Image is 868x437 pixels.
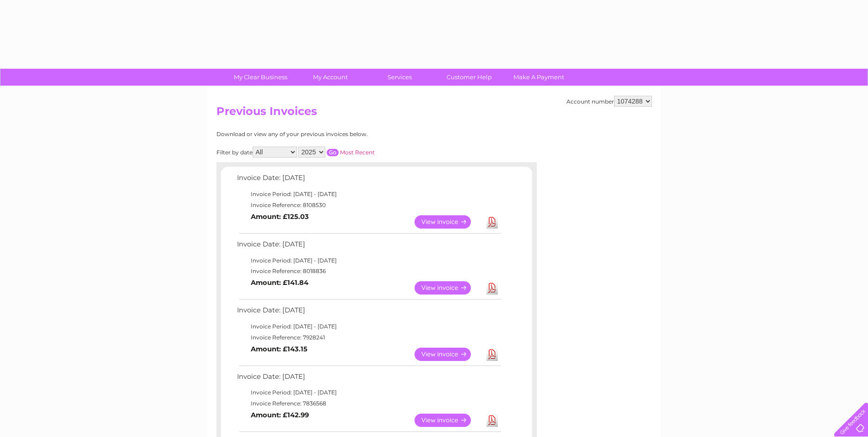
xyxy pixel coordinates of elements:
a: My Account [292,69,368,86]
a: My Clear Business [223,69,298,86]
td: Invoice Date: [DATE] [235,371,502,388]
div: Download or view any of your previous invoices below. [216,131,457,137]
a: View [415,281,482,295]
b: Amount: £125.03 [251,213,309,221]
a: Services [362,69,437,86]
td: Invoice Reference: 8108530 [235,200,502,211]
td: Invoice Period: [DATE] - [DATE] [235,321,502,332]
td: Invoice Period: [DATE] - [DATE] [235,189,502,200]
div: Filter by date [216,147,457,158]
td: Invoice Date: [DATE] [235,172,502,189]
td: Invoice Reference: 7928241 [235,332,502,343]
a: Download [486,215,498,229]
a: Download [486,414,498,427]
a: View [415,348,482,361]
a: Customer Help [431,69,507,86]
a: Make A Payment [501,69,577,86]
b: Amount: £143.15 [251,345,307,353]
h2: Previous Invoices [216,105,652,122]
a: View [415,215,482,229]
td: Invoice Date: [DATE] [235,238,502,255]
td: Invoice Period: [DATE] - [DATE] [235,255,502,266]
a: Download [486,348,498,361]
td: Invoice Period: [DATE] - [DATE] [235,387,502,398]
b: Amount: £141.84 [251,279,308,287]
td: Invoice Date: [DATE] [235,304,502,321]
div: Account number [566,96,652,107]
td: Invoice Reference: 8018836 [235,266,502,277]
a: Download [486,281,498,295]
a: View [415,414,482,427]
a: Most Recent [340,149,375,156]
td: Invoice Reference: 7836568 [235,398,502,409]
b: Amount: £142.99 [251,411,309,419]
